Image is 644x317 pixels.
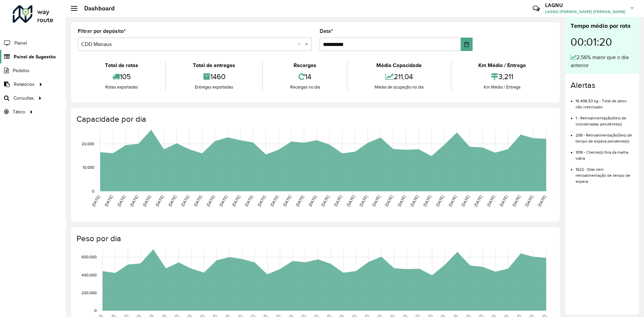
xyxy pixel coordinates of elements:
[349,84,449,91] div: Média de ocupação no dia
[576,161,634,184] li: 1622 - Dias sem retroalimentação de tempo de espera
[397,195,407,207] text: [DATE]
[448,195,458,207] text: [DATE]
[265,69,345,84] div: 14
[77,5,115,12] h2: Dashboard
[231,195,241,207] text: [DATE]
[14,53,56,60] span: Painel de Sugestão
[349,69,449,84] div: 211,04
[410,195,419,207] text: [DATE]
[82,273,97,277] text: 400,000
[453,84,551,91] div: Km Médio / Entrega
[346,195,356,207] text: [DATE]
[461,38,473,51] button: Choose Date
[244,195,254,207] text: [DATE]
[545,2,626,8] h3: LAGNU
[298,40,303,48] span: Clear all
[453,61,551,69] div: Km Médio / Entrega
[82,290,97,295] text: 200,000
[83,165,94,170] text: 10,000
[349,61,449,69] div: Média Capacidade
[94,308,97,313] text: 0
[167,69,260,84] div: 1460
[116,195,126,207] text: [DATE]
[320,27,333,35] label: Data
[308,195,317,207] text: [DATE]
[524,195,534,207] text: [DATE]
[265,84,345,91] div: Recargas no dia
[422,195,432,207] text: [DATE]
[576,110,634,127] li: 1 - Retroalimentação(ões) de coordenadas pendente(s)
[529,1,543,16] a: Contato Rápido
[461,195,470,207] text: [DATE]
[384,195,394,207] text: [DATE]
[295,195,305,207] text: [DATE]
[76,114,553,124] h4: Capacidade por dia
[571,21,634,31] div: Tempo médio por rota
[167,195,177,207] text: [DATE]
[129,195,139,207] text: [DATE]
[269,195,279,207] text: [DATE]
[167,84,260,91] div: Entregas exportadas
[486,195,496,207] text: [DATE]
[79,69,163,84] div: 105
[571,53,634,69] div: 2,56% maior que o dia anterior
[104,195,113,207] text: [DATE]
[571,31,634,53] div: 00:01:20
[79,84,163,91] div: Rotas exportadas
[320,195,330,207] text: [DATE]
[576,127,634,144] li: 208 - Retroalimentação(ões) de tempo de espera pendente(s)
[576,93,634,110] li: 16.408,53 kg - Total de peso não roteirizado
[76,234,553,244] h4: Peso por dia
[282,195,292,207] text: [DATE]
[206,195,215,207] text: [DATE]
[13,108,25,115] span: Tático
[82,142,94,146] text: 20,000
[180,195,190,207] text: [DATE]
[13,67,30,74] span: Pedidos
[499,195,508,207] text: [DATE]
[142,195,152,207] text: [DATE]
[333,195,343,207] text: [DATE]
[537,195,547,207] text: [DATE]
[14,81,35,88] span: Relatórios
[545,9,626,15] span: LAGNU [PERSON_NAME] [PERSON_NAME]
[218,195,228,207] text: [DATE]
[359,195,368,207] text: [DATE]
[257,195,266,207] text: [DATE]
[155,195,164,207] text: [DATE]
[91,195,101,207] text: [DATE]
[14,40,27,47] span: Painel
[265,61,345,69] div: Recargas
[167,61,260,69] div: Total de entregas
[79,61,163,69] div: Total de rotas
[82,255,97,259] text: 600,000
[453,69,551,84] div: 3,211
[371,195,381,207] text: [DATE]
[78,27,126,35] label: Filtrar por depósito
[512,195,521,207] text: [DATE]
[193,195,203,207] text: [DATE]
[92,189,94,193] text: 0
[13,95,34,102] span: Consultas
[571,81,634,90] h4: Alertas
[473,195,483,207] text: [DATE]
[576,144,634,161] li: 1016 - Cliente(s) fora da malha viária
[435,195,445,207] text: [DATE]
